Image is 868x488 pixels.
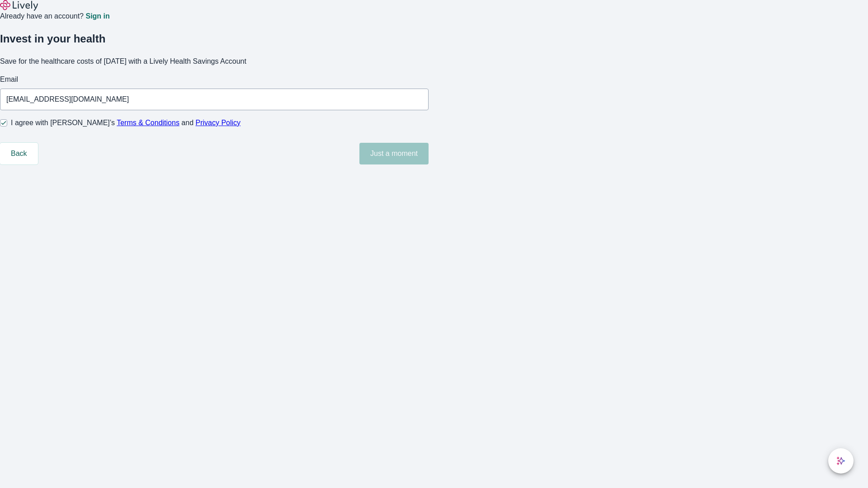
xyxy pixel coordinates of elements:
a: Privacy Policy [196,119,241,127]
svg: Lively AI Assistant [836,456,845,465]
span: I agree with [PERSON_NAME]’s and [11,117,241,128]
a: Terms & Conditions [117,119,179,127]
button: chat [828,448,854,474]
a: Sign in [85,13,109,20]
